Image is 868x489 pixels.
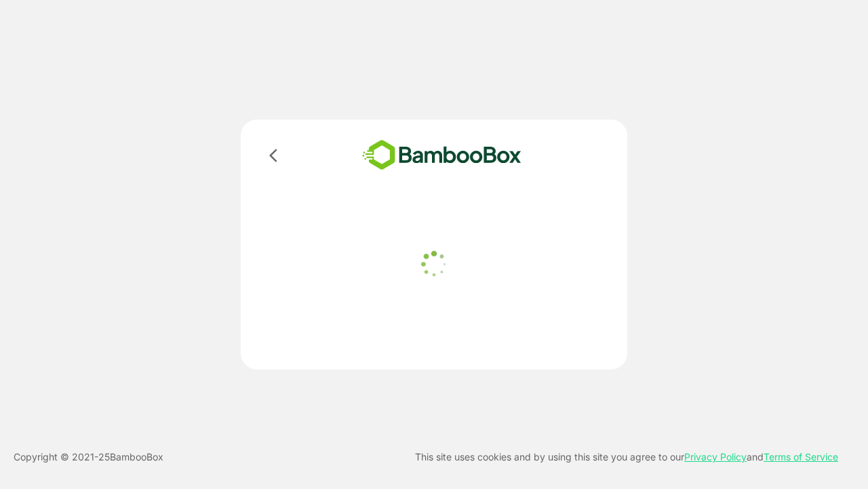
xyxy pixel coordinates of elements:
p: Copyright © 2021- 25 BambooBox [14,449,163,465]
p: This site uses cookies and by using this site you agree to our and [415,449,838,465]
img: bamboobox [342,136,541,175]
a: Terms of Service [764,451,838,463]
img: loader [417,247,451,281]
a: Privacy Policy [684,451,747,463]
